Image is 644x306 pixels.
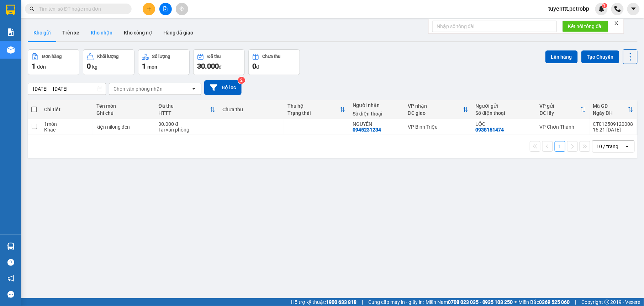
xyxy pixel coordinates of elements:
[476,127,504,133] div: 0938151474
[207,54,221,59] div: Đã thu
[28,83,106,95] input: Select a date range.
[476,110,533,116] div: Số điện thoại
[575,298,576,306] span: |
[191,86,197,92] svg: open
[432,21,557,32] input: Nhập số tổng đài
[540,110,580,116] div: ĐC lấy
[545,50,578,63] button: Lên hàng
[602,3,607,8] sup: 1
[408,103,463,109] div: VP nhận
[96,103,152,109] div: Tên món
[368,298,424,306] span: Cung cấp máy in - giấy in:
[540,124,586,130] div: VP Chơn Thành
[92,64,97,70] span: kg
[44,107,89,112] div: Chi tiết
[96,110,152,116] div: Ghi chú
[142,62,146,70] span: 1
[614,6,621,12] img: phone-icon
[44,127,89,133] div: Khác
[238,77,245,84] sup: 2
[7,259,14,266] span: question-circle
[32,62,36,70] span: 1
[598,6,605,12] img: icon-new-feature
[581,50,619,63] button: Tạo Chuyến
[28,49,79,75] button: Đơn hàng1đơn
[593,127,633,133] div: 16:21 [DATE]
[555,141,565,152] button: 1
[426,298,513,306] span: Miền Nam
[96,124,152,130] div: kiện nilong đen
[28,24,57,41] button: Kho gửi
[597,143,619,150] div: 10 / trang
[252,62,256,70] span: 0
[147,6,152,11] span: plus
[39,5,123,13] input: Tìm tên, số ĐT hoặc mã đơn
[159,121,216,127] div: 30.000 đ
[30,6,35,11] span: search
[37,64,46,70] span: đơn
[155,100,219,119] th: Toggle SortBy
[83,49,134,75] button: Khối lượng0kg
[353,111,401,117] div: Số điện thoại
[114,85,163,92] div: Chọn văn phòng nhận
[519,298,570,306] span: Miền Bắc
[590,100,637,119] th: Toggle SortBy
[7,291,14,298] span: message
[159,110,210,116] div: HTTT
[287,110,340,116] div: Trạng thái
[179,6,184,11] span: aim
[138,49,190,75] button: Số lượng1món
[536,100,590,119] th: Toggle SortBy
[515,301,517,304] span: ⚪️
[593,121,633,127] div: CT012509120008
[563,21,608,32] button: Kết nối tổng đài
[284,100,349,119] th: Toggle SortBy
[7,243,15,250] img: warehouse-icon
[540,103,580,109] div: VP gửi
[624,144,630,149] svg: open
[353,121,401,127] div: NGUYÊN
[408,124,469,130] div: VP Bình Triệu
[6,5,15,15] img: logo-vxr
[614,21,619,26] span: close
[7,46,15,54] img: warehouse-icon
[568,22,603,30] span: Kết nối tổng đài
[193,49,245,75] button: Đã thu30.000đ
[603,3,606,8] span: 1
[159,127,216,133] div: Tại văn phòng
[476,121,533,127] div: LỘC
[163,6,168,11] span: file-add
[256,64,259,70] span: đ
[7,28,15,36] img: solution-icon
[97,54,119,59] div: Khối lượng
[362,298,363,306] span: |
[197,62,219,70] span: 30.000
[543,4,595,13] span: tuyenttt.petrobp
[353,102,401,108] div: Người nhận
[605,300,609,305] span: copyright
[404,100,472,119] th: Toggle SortBy
[408,110,463,116] div: ĐC giao
[176,3,188,15] button: aim
[287,103,340,109] div: Thu hộ
[143,3,155,15] button: plus
[7,275,14,282] span: notification
[291,298,357,306] span: Hỗ trợ kỹ thuật:
[85,24,118,41] button: Kho nhận
[204,80,242,95] button: Bộ lọc
[159,3,172,15] button: file-add
[476,103,533,109] div: Người gửi
[326,299,357,305] strong: 1900 633 818
[147,64,157,70] span: món
[539,299,570,305] strong: 0369 525 060
[152,54,170,59] div: Số lượng
[630,6,637,12] span: caret-down
[44,121,89,127] div: 1 món
[219,64,222,70] span: đ
[248,49,300,75] button: Chưa thu0đ
[42,54,62,59] div: Đơn hàng
[627,3,640,15] button: caret-down
[593,103,628,109] div: Mã GD
[263,54,281,59] div: Chưa thu
[118,24,158,41] button: Kho công nợ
